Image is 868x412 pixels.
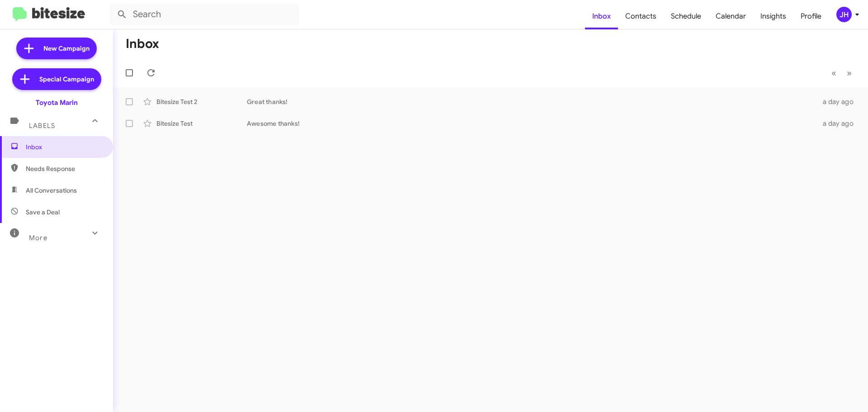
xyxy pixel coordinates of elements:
[793,3,829,29] a: Profile
[247,119,817,128] div: Awesome thanks!
[26,164,103,173] span: Needs Response
[753,3,793,29] a: Insights
[841,64,857,82] button: Next
[156,119,247,128] div: Bitesize Test
[126,37,159,51] h1: Inbox
[817,97,861,106] div: a day ago
[29,234,47,242] span: More
[826,64,842,82] button: Previous
[43,44,90,53] span: New Campaign
[836,7,852,22] div: JH
[36,98,78,107] div: Toyota Marin
[26,186,77,195] span: All Conversations
[26,208,60,217] span: Save a Deal
[585,3,618,29] a: Inbox
[247,97,817,106] div: Great thanks!
[829,7,858,22] button: JH
[826,64,857,82] nav: Page navigation example
[817,119,861,128] div: a day ago
[664,3,708,29] a: Schedule
[156,97,247,106] div: Bitesize Test 2
[708,3,753,29] a: Calendar
[16,38,97,59] a: New Campaign
[12,68,101,90] a: Special Campaign
[29,122,55,130] span: Labels
[618,3,664,29] a: Contacts
[109,4,299,25] input: Search
[847,67,852,79] span: »
[831,67,836,79] span: «
[26,142,103,152] span: Inbox
[39,75,94,84] span: Special Campaign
